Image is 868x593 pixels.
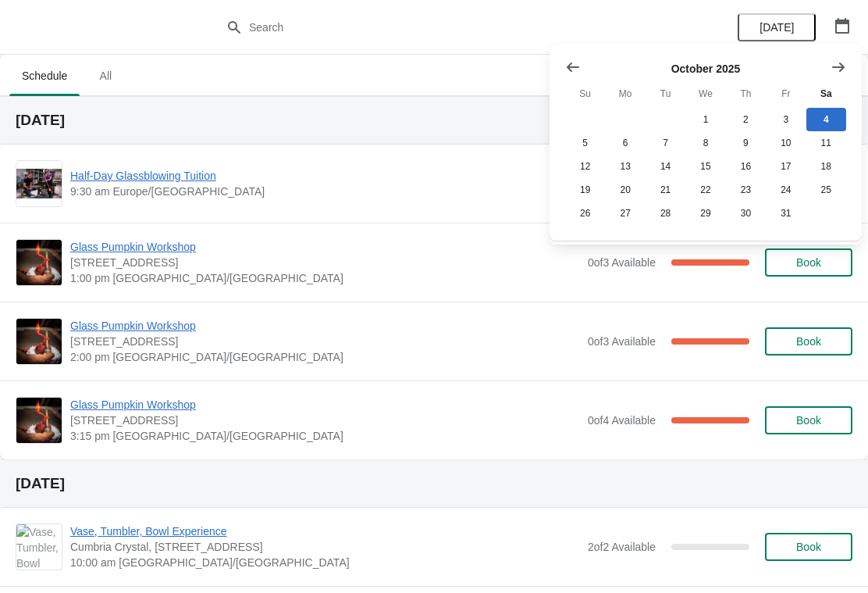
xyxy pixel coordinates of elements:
[726,131,766,155] button: Thursday October 9 2025
[70,428,580,444] span: 3:15 pm [GEOGRAPHIC_DATA]/[GEOGRAPHIC_DATA]
[70,539,580,555] span: Cumbria Crystal, [STREET_ADDRESS]
[796,256,821,269] span: Book
[759,21,794,34] span: [DATE]
[605,178,645,202] button: Monday October 20 2025
[685,108,725,131] button: Wednesday October 1 2025
[565,178,605,202] button: Sunday October 19 2025
[86,62,125,90] span: All
[16,240,62,285] img: Glass Pumpkin Workshop | Cumbria Crystal, Canal Street, Ulverston LA12 7LB, UK | 1:00 pm Europe/L...
[588,256,656,269] span: 0 of 3 Available
[248,13,651,41] input: Search
[685,80,725,108] th: Wednesday
[824,53,852,81] button: Show next month, November 2025
[565,202,605,225] button: Sunday October 26 2025
[16,319,62,364] img: Glass Pumpkin Workshop | Cumbria Crystal, Canal Street, Ulverston LA12 7LB, UK | 2:00 pm Europe/L...
[765,327,852,355] button: Book
[70,555,580,570] span: 10:00 am [GEOGRAPHIC_DATA]/[GEOGRAPHIC_DATA]
[646,131,685,155] button: Tuesday October 7 2025
[685,202,725,225] button: Wednesday October 29 2025
[70,413,580,428] span: [STREET_ADDRESS]
[70,397,580,413] span: Glass Pumpkin Workshop
[685,178,725,202] button: Wednesday October 22 2025
[766,108,806,131] button: Friday October 3 2025
[605,131,645,155] button: Monday October 6 2025
[806,178,846,202] button: Saturday October 25 2025
[766,178,806,202] button: Friday October 24 2025
[70,184,580,199] span: 9:30 am Europe/[GEOGRAPHIC_DATA]
[766,131,806,155] button: Friday October 10 2025
[588,335,656,348] span: 0 of 3 Available
[565,155,605,178] button: Sunday October 12 2025
[766,202,806,225] button: Friday October 31 2025
[70,168,580,184] span: Half-Day Glassblowing Tuition
[765,533,852,561] button: Book
[70,270,580,286] span: 1:00 pm [GEOGRAPHIC_DATA]/[GEOGRAPHIC_DATA]
[16,398,62,443] img: Glass Pumpkin Workshop | Cumbria Crystal, Canal Street, Ulverston LA12 7LB, UK | 3:15 pm Europe/L...
[646,202,685,225] button: Tuesday October 28 2025
[685,131,725,155] button: Wednesday October 8 2025
[726,80,766,108] th: Thursday
[559,53,587,81] button: Show previous month, September 2025
[70,349,580,365] span: 2:00 pm [GEOGRAPHIC_DATA]/[GEOGRAPHIC_DATA]
[70,523,580,539] span: Vase, Tumbler, Bowl Experience
[726,108,766,131] button: Thursday October 2 2025
[766,80,806,108] th: Friday
[806,155,846,178] button: Saturday October 18 2025
[806,80,846,108] th: Saturday
[70,239,580,255] span: Glass Pumpkin Workshop
[806,131,846,155] button: Saturday October 11 2025
[646,155,685,178] button: Tuesday October 14 2025
[765,406,852,434] button: Book
[766,155,806,178] button: Friday October 17 2025
[565,80,605,108] th: Sunday
[646,178,685,202] button: Tuesday October 21 2025
[70,334,580,349] span: [STREET_ADDRESS]
[605,202,645,225] button: Monday October 27 2025
[796,541,821,553] span: Book
[16,113,852,128] h2: [DATE]
[726,202,766,225] button: Thursday October 30 2025
[16,476,852,491] h2: [DATE]
[738,13,816,41] button: [DATE]
[588,414,656,427] span: 0 of 4 Available
[765,248,852,277] button: Book
[16,524,62,570] img: Vase, Tumbler, Bowl Experience | Cumbria Crystal, Unit 4 Canal Street, Ulverston LA12 7LB, UK | 1...
[588,541,656,553] span: 2 of 2 Available
[16,169,62,199] img: Half-Day Glassblowing Tuition | | 9:30 am Europe/London
[9,62,80,90] span: Schedule
[605,80,645,108] th: Monday
[726,178,766,202] button: Thursday October 23 2025
[685,155,725,178] button: Wednesday October 15 2025
[796,414,821,427] span: Book
[70,255,580,270] span: [STREET_ADDRESS]
[646,80,685,108] th: Tuesday
[806,108,846,131] button: Today Saturday October 4 2025
[565,131,605,155] button: Sunday October 5 2025
[605,155,645,178] button: Monday October 13 2025
[726,155,766,178] button: Thursday October 16 2025
[70,318,580,334] span: Glass Pumpkin Workshop
[796,335,821,348] span: Book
